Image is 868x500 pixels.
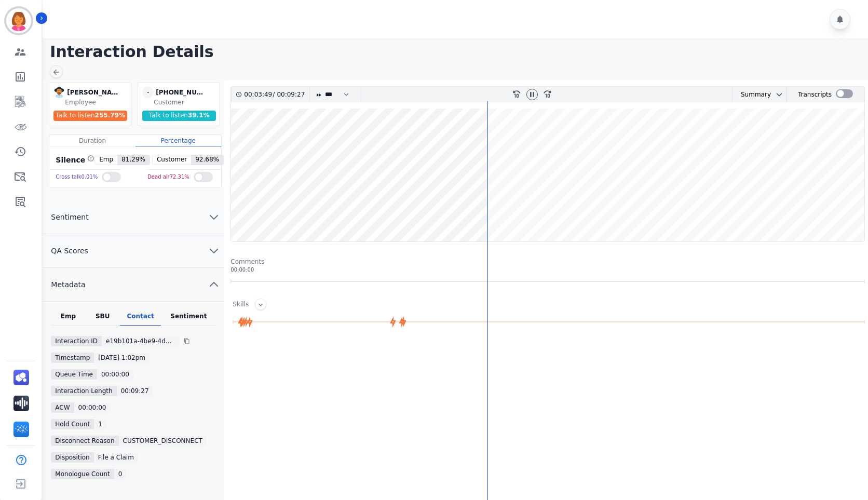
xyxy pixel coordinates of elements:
div: Contact [120,312,161,326]
div: Skills [233,300,249,310]
div: Employee [65,98,129,106]
div: e19b101a-4be9-4d17-87af-09e79a5cdc4a [102,336,180,346]
div: Comments [230,258,865,266]
button: Metadata chevron up [43,268,224,302]
div: 00:09:27 [275,87,303,102]
span: Metadata [43,279,93,290]
div: 00:00:00 [74,402,111,413]
div: Disposition [51,452,93,463]
div: Monologue Count [51,469,114,479]
div: 00:03:49 [244,87,273,102]
span: Sentiment [43,212,97,222]
svg: chevron down [775,90,783,99]
span: Customer [153,155,191,165]
div: Summary [733,87,771,102]
div: 1 [94,419,106,429]
span: 92.68 % [191,155,223,165]
div: Queue Time [51,369,97,380]
svg: chevron down [208,211,220,223]
div: Cross talk 0.01 % [56,170,98,185]
span: 39.1 % [188,112,210,119]
div: SBU [86,312,120,326]
div: / [244,87,307,102]
div: Emp [51,312,85,326]
div: ACW [51,402,74,413]
div: 00:00:00 [97,369,133,380]
div: [DATE] 1:02pm [94,353,150,363]
div: Customer [154,98,218,106]
img: Bordered avatar [6,8,31,33]
div: Dead air 72.31 % [147,170,189,185]
div: Sentiment [161,312,216,326]
div: Hold Count [51,419,94,429]
div: Talk to listen [142,111,216,121]
div: Duration [49,135,135,146]
div: [PERSON_NAME] [67,87,119,98]
div: Transcripts [798,87,832,102]
div: Silence [53,155,94,165]
div: Percentage [135,135,221,146]
span: 255.79 % [95,112,125,119]
div: 00:00:00 [230,266,865,274]
svg: chevron down [208,245,220,257]
div: Interaction ID [51,336,102,346]
div: Disconnect Reason [51,436,118,446]
span: QA Scores [43,246,97,256]
button: Sentiment chevron down [43,200,224,234]
button: chevron down [771,90,783,99]
div: 0 [114,469,127,479]
div: 00:09:27 [117,386,153,396]
span: 81.29 % [117,155,150,165]
div: Timestamp [51,353,94,363]
div: File a Claim [94,452,138,463]
div: [PHONE_NUMBER] [156,87,208,98]
h1: Interaction Details [50,43,868,61]
span: Emp [95,155,117,165]
span: - [142,87,154,98]
div: CUSTOMER_DISCONNECT [119,436,207,446]
div: Talk to listen [53,111,127,121]
div: Interaction Length [51,386,116,396]
svg: chevron up [208,278,220,291]
button: QA Scores chevron down [43,234,224,268]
